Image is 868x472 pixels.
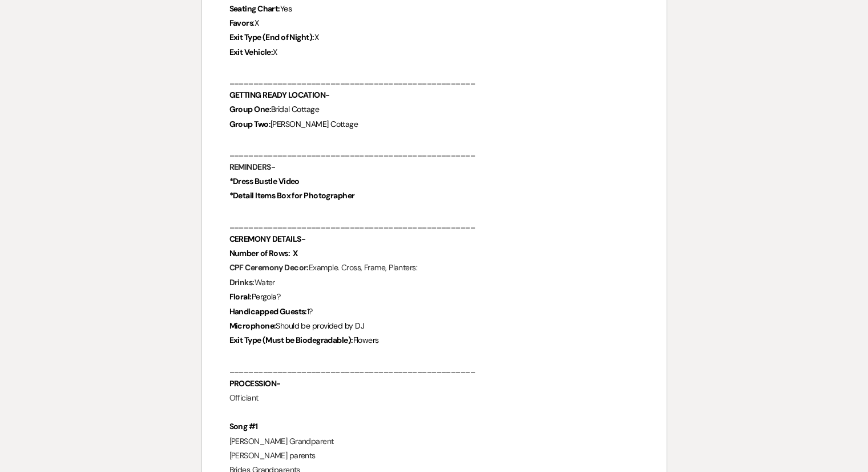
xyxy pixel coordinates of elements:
[229,277,255,287] strong: Drinks:
[229,18,253,28] strong: Favors
[353,334,378,345] span: Flowers
[307,306,313,316] span: 1?
[229,146,639,160] p: ___________________________________________________
[229,378,281,388] strong: PROCESSION-
[229,234,305,244] strong: CEREMONY DETAILS-
[271,104,319,114] span: Bridal Cottage
[229,362,639,376] p: ___________________________________________________
[229,421,258,431] strong: Song #1
[229,90,330,100] strong: GETTING READY LOCATION-
[229,248,298,258] strong: Number of Rows: X
[229,320,276,330] strong: Microphone:
[229,3,280,14] strong: Seating Chart:
[229,261,639,275] p: Example. Cross, Frame, Planters:
[229,218,639,232] p: ___________________________________________________
[229,32,314,42] strong: Exit Type (End of Night):
[273,47,277,57] span: X
[229,390,639,405] p: Officiant
[229,162,275,172] strong: REMINDERS-
[229,176,300,186] strong: *Dress Bustle Video
[229,262,309,273] strong: CPF Ceremony Decor:
[229,47,273,57] strong: Exit Vehicle:
[271,119,358,129] span: [PERSON_NAME] Cottage
[314,32,318,42] span: X
[229,306,307,316] strong: Handicapped Guests:
[229,291,252,302] strong: Floral:
[276,320,364,330] span: Should be provided by DJ
[229,434,639,448] p: [PERSON_NAME] Grandparent
[252,291,281,302] span: Pergola?
[229,104,271,114] strong: Group One:
[229,448,639,462] p: [PERSON_NAME] parents
[229,275,639,290] p: Water
[229,119,271,129] strong: Group Two:
[229,74,639,88] p: ___________________________________________________
[253,18,259,28] span: :X
[229,334,353,345] strong: Exit Type (Must be Biodegradable):
[229,190,355,201] strong: *Detail Items Box for Photographer
[280,3,292,14] span: Yes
